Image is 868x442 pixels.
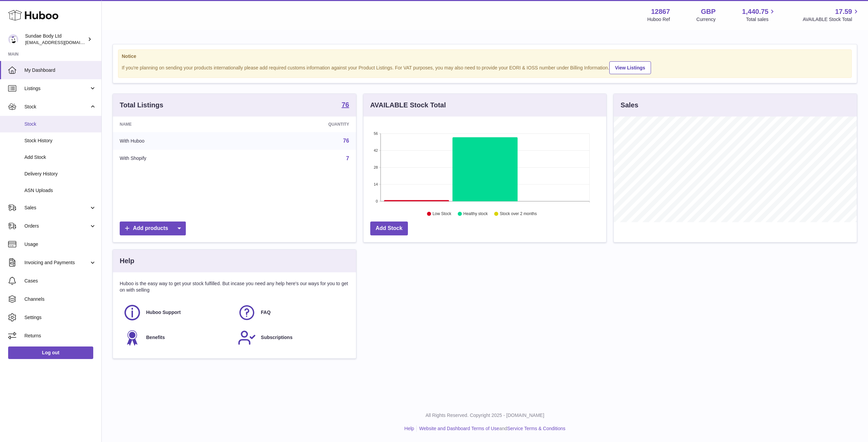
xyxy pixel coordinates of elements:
[24,333,96,339] span: Returns
[24,67,96,73] span: My Dashboard
[120,280,349,293] p: Huboo is the easy way to get your stock fulfilled. But incase you need any help here's our ways f...
[244,117,356,132] th: Quantity
[25,33,86,46] div: Sundae Body Ltd
[500,212,537,216] text: Stock over 2 months
[8,34,18,44] img: felicity@sundaebody.com
[113,132,244,150] td: With Huboo
[746,16,776,23] span: Total sales
[123,329,231,347] a: Benefits
[346,155,349,161] a: 7
[113,150,244,167] td: With Shopify
[376,199,378,203] text: 0
[238,329,346,347] a: Subscriptions
[405,426,414,431] a: Help
[122,60,848,74] div: If you're planning on sending your products internationally please add required customs informati...
[146,309,181,316] span: Huboo Support
[24,138,96,144] span: Stock History
[433,212,452,216] text: Low Stock
[417,425,565,432] li: and
[701,7,715,16] strong: GBP
[803,7,860,23] a: 17.59 AVAILABLE Stock Total
[835,7,852,16] span: 17.59
[24,223,89,229] span: Orders
[370,101,446,110] h3: AVAILABLE Stock Total
[113,117,244,132] th: Name
[419,426,499,431] a: Website and Dashboard Terms of Use
[696,16,716,23] div: Currency
[374,165,378,169] text: 28
[25,40,100,45] span: [EMAIL_ADDRESS][DOMAIN_NAME]
[24,259,89,266] span: Invoicing and Payments
[343,138,349,144] a: 76
[24,278,96,284] span: Cases
[120,222,186,235] a: Add products
[463,212,488,216] text: Healthy stock
[120,256,134,266] h3: Help
[24,154,96,161] span: Add Stock
[24,104,89,110] span: Stock
[261,334,292,341] span: Subscriptions
[261,309,271,316] span: FAQ
[24,121,96,127] span: Stock
[609,61,651,74] a: View Listings
[374,182,378,186] text: 14
[120,101,163,110] h3: Total Listings
[238,303,346,322] a: FAQ
[374,131,378,135] text: 56
[123,303,231,322] a: Huboo Support
[24,205,89,211] span: Sales
[146,334,165,341] span: Benefits
[107,412,863,419] p: All Rights Reserved. Copyright 2025 - [DOMAIN_NAME]
[341,101,349,109] a: 76
[341,101,349,108] strong: 76
[651,7,670,16] strong: 12867
[374,148,378,152] text: 42
[24,314,96,321] span: Settings
[24,296,96,302] span: Channels
[370,222,408,235] a: Add Stock
[24,85,89,92] span: Listings
[742,7,776,23] a: 1,440.75 Total sales
[24,187,96,194] span: ASN Uploads
[803,16,860,23] span: AVAILABLE Stock Total
[507,426,566,431] a: Service Terms & Conditions
[122,53,848,60] strong: Notice
[620,101,638,110] h3: Sales
[742,7,769,16] span: 1,440.75
[24,241,96,248] span: Usage
[647,16,670,23] div: Huboo Ref
[24,171,96,177] span: Delivery History
[8,346,93,359] a: Log out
